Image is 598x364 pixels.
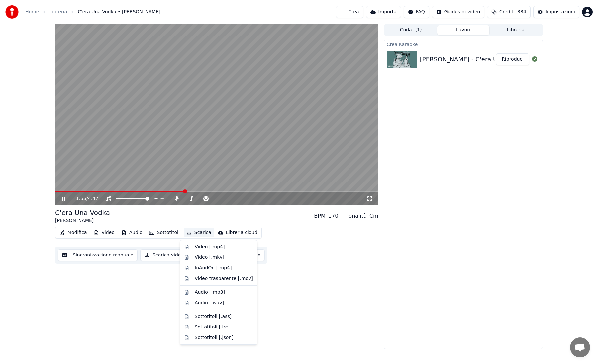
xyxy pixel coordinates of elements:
div: [PERSON_NAME] [55,217,110,224]
nav: breadcrumb [25,9,160,15]
a: Home [25,9,39,15]
button: Scarica [184,228,214,237]
button: Guides di video [432,6,484,18]
img: youka [5,5,19,19]
div: InAndOn [.mp4] [195,265,232,271]
button: Modifica [57,228,90,237]
button: Riproduci [496,53,529,65]
button: Libreria [489,25,542,35]
div: Sottotitoli [.json] [195,334,234,341]
button: Lavori [437,25,490,35]
button: Crediti384 [487,6,531,18]
div: Aprire la chat [570,337,590,357]
div: Cm [369,212,378,220]
button: FAQ [404,6,429,18]
span: 4:47 [88,195,98,202]
span: ( 1 ) [415,27,422,33]
div: Video [.mp4] [195,244,225,250]
button: Importa [366,6,401,18]
button: Sincronizzazione manuale [58,249,138,261]
div: 170 [328,212,339,220]
div: Audio [.wav] [195,300,224,306]
button: Sottotitoli [147,228,182,237]
button: Audio [119,228,145,237]
div: Impostazioni [546,9,575,15]
div: Sottotitoli [.ass] [195,313,232,320]
button: Scarica video [140,249,188,261]
div: Video trasparente [.mov] [195,275,253,282]
span: 384 [517,9,526,15]
button: Impostazioni [533,6,579,18]
div: Tonalità [346,212,367,220]
button: Crea [336,6,363,18]
div: Libreria cloud [226,229,257,236]
div: [PERSON_NAME] - C'era Una Vodka KARAOKE [420,55,555,64]
button: Video [91,228,117,237]
a: Libreria [50,9,67,15]
div: / [76,195,92,202]
div: Sottotitoli [.lrc] [195,324,230,330]
button: Coda [385,25,437,35]
div: Video [.mkv] [195,254,224,261]
div: Crea Karaoke [384,40,543,48]
span: 1:55 [76,195,86,202]
div: BPM [314,212,325,220]
div: Audio [.mp3] [195,289,225,296]
span: Crediti [499,9,515,15]
span: C'era Una Vodka • [PERSON_NAME] [78,9,160,15]
div: C'era Una Vodka [55,208,110,217]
